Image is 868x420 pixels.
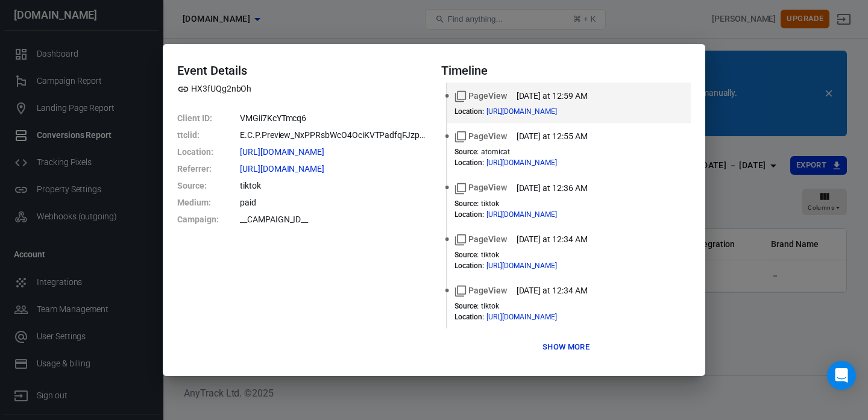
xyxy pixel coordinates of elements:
dd: tiktok [240,177,427,194]
dt: Location : [454,313,484,321]
span: Property [177,83,251,95]
span: https://www.bioslim.site/beyouvsl?utm_source=tiktok&utm_medium=paid&utm_id=__CAMPAIGN_ID__&utm_ca... [486,211,579,218]
dd: paid [240,194,427,211]
span: Standard event name [454,130,507,143]
div: Open Intercom Messenger [827,361,856,390]
span: https://ads.tiktok.com/ [240,165,346,173]
span: Standard event name [454,233,507,246]
time: 2025-08-30T00:34:50-03:00 [517,233,588,246]
dd: https://ads.tiktok.com/ [240,160,427,177]
span: https://www.bioslim.site/beyouvsl?utm_source=tiktok&utm_medium=paid&utm_id=__CAMPAIGN_ID__&utm_ca... [486,262,579,269]
dt: Medium : [177,194,237,211]
dt: Location : [177,143,237,160]
span: https://www.bioslim.site/beyouvsl [486,108,579,115]
dd: __CAMPAIGN_ID__ [240,211,427,228]
span: tiktok [481,302,499,310]
dt: ttclid : [177,127,237,143]
dt: Source : [454,251,479,259]
dd: https://www.bioslim.site/beyouvsl [240,143,427,160]
dt: Location : [454,107,484,116]
dd: E.C.P.Preview_NxPPRsbWcO4OciKVTPadfqFJzpgLAy7kvObVfjsCxKLALDSmawB3p0QkDFrT [240,127,427,143]
dt: Client ID : [177,110,237,127]
dt: Location : [454,158,484,167]
dt: Source : [454,199,479,208]
time: 2025-08-30T00:36:29-03:00 [517,182,588,195]
span: https://www.bioslim.site/beyouvsl [486,159,579,166]
h4: Timeline [441,63,691,78]
span: Standard event name [454,284,507,297]
span: atomicat [481,148,511,156]
dt: Referrer : [177,160,237,177]
span: https://www.bioslim.site/beyouvsl?utm_source=tiktok&utm_medium=paid&utm_id=__CAMPAIGN_ID__&utm_ca... [486,313,579,321]
span: https://www.bioslim.site/beyouvsl [240,148,346,156]
dt: Source : [177,177,237,194]
dt: Source : [454,302,479,310]
time: 2025-08-30T00:55:32-03:00 [517,130,588,143]
span: tiktok [481,251,499,259]
span: Standard event name [454,181,507,194]
span: tiktok [481,199,499,208]
time: 2025-08-30T00:34:19-03:00 [517,284,588,297]
h4: Event Details [177,63,427,78]
dd: VMGii7KcYTmcq6 [240,110,427,127]
dt: Location : [454,262,484,270]
time: 2025-08-30T00:59:12-03:00 [517,90,588,102]
dt: Source : [454,148,479,156]
span: Standard event name [454,90,507,102]
dt: Location : [454,210,484,219]
dt: Campaign : [177,211,237,228]
button: Show more [539,338,593,357]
